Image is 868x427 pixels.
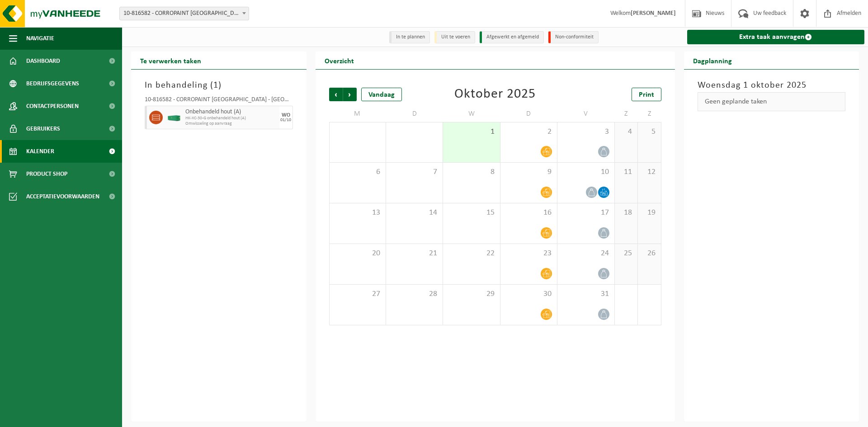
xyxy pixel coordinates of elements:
[26,185,99,208] span: Acceptatievoorwaarden
[334,289,381,299] span: 27
[282,113,290,118] div: WO
[131,52,210,69] h2: Te verwerken taken
[26,27,54,50] span: Navigatie
[185,116,277,121] span: HK-XC-30-G onbehandeld hout (A)
[562,249,609,258] span: 24
[562,208,609,218] span: 17
[26,72,79,95] span: Bedrijfsgegevens
[26,140,54,163] span: Kalender
[280,118,291,122] div: 01/10
[391,249,438,258] span: 21
[642,167,656,177] span: 12
[334,208,381,218] span: 13
[687,30,865,44] a: Extra taak aanvragen
[632,88,661,101] a: Print
[619,167,633,177] span: 11
[448,127,495,137] span: 1
[698,92,846,111] div: Geen geplande taken
[26,95,79,117] span: Contactpersonen
[334,249,381,258] span: 20
[26,50,60,72] span: Dashboard
[548,31,599,43] li: Non-conformiteit
[389,31,430,43] li: In te plannen
[638,106,661,122] td: Z
[434,31,475,43] li: Uit te voeren
[361,88,402,101] div: Vandaag
[684,52,741,69] h2: Dagplanning
[631,10,676,17] strong: [PERSON_NAME]
[448,249,495,258] span: 22
[562,167,609,177] span: 10
[500,106,557,122] td: D
[145,79,293,92] h3: In behandeling ( )
[505,127,552,137] span: 2
[386,106,443,122] td: D
[145,97,293,106] div: 10-816582 - CORROPAINT [GEOGRAPHIC_DATA] - [GEOGRAPHIC_DATA]
[334,167,381,177] span: 6
[480,31,544,43] li: Afgewerkt en afgemeld
[213,81,218,90] span: 1
[448,208,495,218] span: 15
[619,208,633,218] span: 18
[391,167,438,177] span: 7
[5,407,151,427] iframe: chat widget
[167,114,181,121] img: HK-XC-30-GN-00
[557,106,614,122] td: V
[642,249,656,258] span: 26
[329,88,343,101] span: Vorige
[26,117,60,140] span: Gebruikers
[316,52,363,69] h2: Overzicht
[642,127,656,137] span: 5
[185,121,277,127] span: Omwisseling op aanvraag
[505,289,552,299] span: 30
[505,167,552,177] span: 9
[343,88,357,101] span: Volgende
[185,108,277,116] span: Onbehandeld hout (A)
[120,7,249,20] span: 10-816582 - CORROPAINT NV - ANTWERPEN
[562,289,609,299] span: 31
[119,7,249,20] span: 10-816582 - CORROPAINT NV - ANTWERPEN
[448,289,495,299] span: 29
[454,88,536,101] div: Oktober 2025
[443,106,500,122] td: W
[448,167,495,177] span: 8
[505,249,552,258] span: 23
[562,127,609,137] span: 3
[698,79,846,92] h3: Woensdag 1 oktober 2025
[505,208,552,218] span: 16
[639,91,654,99] span: Print
[26,163,67,185] span: Product Shop
[619,249,633,258] span: 25
[615,106,638,122] td: Z
[642,208,656,218] span: 19
[619,127,633,137] span: 4
[329,106,386,122] td: M
[391,289,438,299] span: 28
[391,208,438,218] span: 14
